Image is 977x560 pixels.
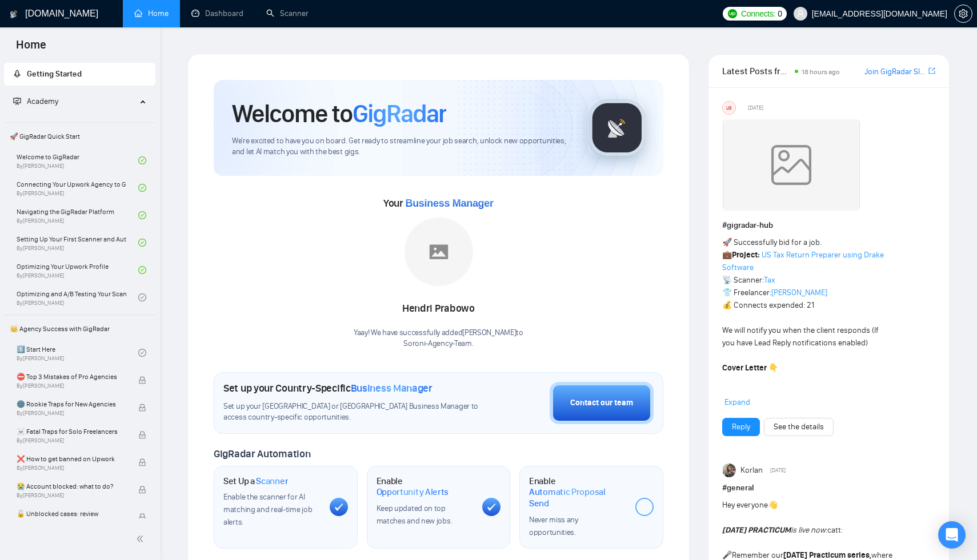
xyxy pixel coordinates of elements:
[796,10,804,18] span: user
[17,148,138,173] a: Welcome to GigRadarBy[PERSON_NAME]
[232,98,446,129] h1: Welcome to
[383,197,494,210] span: Your
[550,382,654,424] button: Contact our team
[722,550,732,560] span: 🎤
[377,503,453,526] span: Keep updated on top matches and new jobs.
[732,421,750,433] a: Reply
[7,37,55,61] span: Home
[529,486,626,509] span: Automatic Proposal Send
[17,257,138,283] a: Optimizing Your Upwork ProfileBy[PERSON_NAME]
[136,533,147,545] span: double-left
[223,492,312,527] span: Enable the scanner for AI matching and real-time job alerts.
[138,156,146,164] span: check-circle
[138,486,146,494] span: lock
[17,437,126,444] span: By [PERSON_NAME]
[17,426,126,437] span: ☠️ Fatal Traps for Solo Freelancers
[768,500,778,510] span: 👋
[778,7,782,20] span: 0
[771,288,827,297] a: [PERSON_NAME]
[17,203,138,228] a: Navigating the GigRadar PlatformBy[PERSON_NAME]
[864,66,926,78] a: Join GigRadar Slack Community
[354,299,523,319] div: Hendri Prabowo
[17,175,138,200] a: Connecting Your Upwork Agency to GigRadarBy[PERSON_NAME]
[17,285,138,310] a: Optimizing and A/B Testing Your Scanner for Better ResultsBy[PERSON_NAME]
[214,448,310,460] span: GigRadar Automation
[17,508,126,519] span: 🔓 Unblocked cases: review
[377,476,474,498] h1: Enable
[5,125,154,148] span: 🚀 GigRadar Quick Start
[223,476,288,487] h1: Set Up a
[13,97,21,105] span: fund-projection-screen
[722,525,826,535] em: is live now
[138,266,146,274] span: check-circle
[377,486,449,498] span: Opportunity Alerts
[138,349,146,357] span: check-circle
[138,239,146,247] span: check-circle
[256,476,288,487] span: Scanner
[588,99,646,156] img: gigradar-logo.png
[764,275,775,285] a: Tax
[17,382,126,389] span: By [PERSON_NAME]
[529,515,578,537] span: Never miss any opportunities.
[783,550,871,560] strong: [DATE] Practicum series,
[138,293,146,301] span: check-circle
[17,453,126,465] span: ❌ How to get banned on Upwork
[5,317,154,340] span: 👑 Agency Success with GigRadar
[732,250,760,260] strong: Project:
[529,476,626,509] h1: Enable
[748,103,763,113] span: [DATE]
[17,371,126,382] span: ⛔ Top 3 Mistakes of Pro Agencies
[10,5,18,23] img: logo
[27,69,82,79] span: Getting Started
[741,7,775,20] span: Connects:
[17,465,126,472] span: By [PERSON_NAME]
[354,328,523,349] div: Yaay! We have successfully added [PERSON_NAME] to
[232,136,570,158] span: We're excited to have you on board. Get ready to streamline your job search, unlock new opportuni...
[722,525,791,535] strong: [DATE] PRACTICUM
[938,521,966,549] div: Open Intercom Messenger
[928,66,935,75] span: export
[722,418,760,436] button: Reply
[405,217,473,286] img: placeholder.png
[955,9,972,18] span: setting
[928,66,935,76] a: export
[722,219,935,232] h1: # gigradar-hub
[722,250,884,272] a: US Tax Return Preparer using Drake Software
[17,340,138,365] a: 1️⃣ Start HereBy[PERSON_NAME]
[728,9,737,18] img: upwork-logo.png
[353,98,446,129] span: GigRadar
[138,211,146,219] span: check-circle
[722,363,778,373] strong: Cover Letter 👇
[570,397,633,409] div: Contact our team
[13,96,58,106] span: Academy
[17,230,138,255] a: Setting Up Your First Scanner and Auto-BidderBy[PERSON_NAME]
[405,198,493,209] span: Business Manager
[223,382,433,394] h1: Set up your Country-Specific
[954,9,972,18] a: setting
[223,401,482,423] span: Set up your [GEOGRAPHIC_DATA] or [GEOGRAPHIC_DATA] Business Manager to access country-specific op...
[723,119,860,211] img: weqQh+iSagEgQAAAABJRU5ErkJggg==
[724,397,750,407] span: Expand
[740,464,763,477] span: Korlan
[774,421,824,433] a: See the details
[954,5,972,23] button: setting
[802,68,840,76] span: 18 hours ago
[27,96,58,106] span: Academy
[13,70,21,78] span: rocket
[351,382,433,394] span: Business Manager
[4,63,155,86] li: Getting Started
[354,339,523,349] p: Soroni-Agency-Team .
[266,9,309,18] a: searchScanner
[138,513,146,521] span: lock
[134,9,169,18] a: homeHome
[723,102,735,114] div: US
[138,458,146,466] span: lock
[138,376,146,384] span: lock
[138,184,146,192] span: check-circle
[138,431,146,439] span: lock
[191,9,243,18] a: dashboardDashboard
[723,464,736,477] img: Korlan
[722,482,935,494] h1: # general
[722,64,791,78] span: Latest Posts from the GigRadar Community
[138,404,146,412] span: lock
